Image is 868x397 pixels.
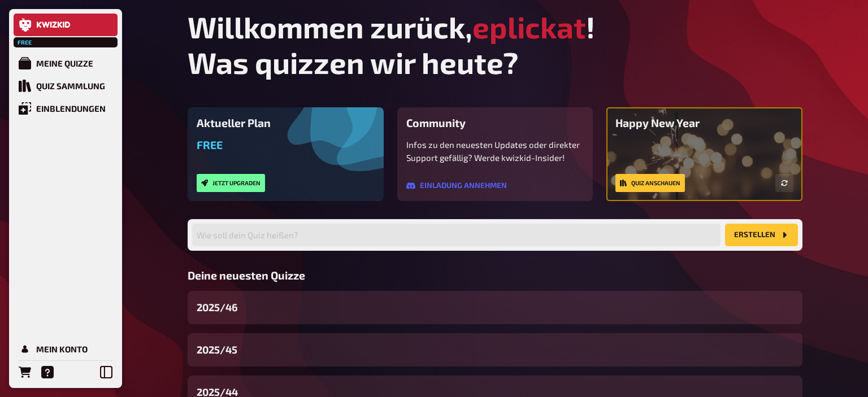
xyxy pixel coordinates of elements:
div: Einblendungen [36,103,106,114]
span: 2025/45 [197,342,237,357]
a: Einladung annehmen [406,181,507,190]
h3: Community [406,116,584,129]
div: Quiz Sammlung [36,81,105,91]
h3: Aktueller Plan [197,116,375,129]
button: Erstellen [725,224,798,246]
span: Free [15,39,35,46]
a: Mein Konto [14,338,118,360]
span: 2025/46 [197,300,238,315]
div: Mein Konto [36,344,88,354]
div: Meine Quizze [36,58,93,68]
a: Einblendungen [14,97,118,120]
h1: Willkommen zurück, ! Was quizzen wir heute? [188,9,802,80]
a: Bestellungen [14,361,36,383]
a: Hilfe [36,361,59,383]
p: Infos zu den neuesten Updates oder direkter Support gefällig? Werde kwizkid-Insider! [406,138,584,164]
a: 2025/45 [188,333,802,367]
a: Meine Quizze [14,52,118,75]
span: Free [197,138,223,151]
h3: Happy New Year [615,116,793,129]
h3: Deine neuesten Quizze [188,269,802,282]
span: eplickat [472,9,586,45]
input: Wie soll dein Quiz heißen? [192,224,721,246]
button: Jetzt upgraden [197,174,265,192]
a: Quiz anschauen [615,174,685,192]
a: Quiz Sammlung [14,75,118,97]
a: 2025/46 [188,291,802,324]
